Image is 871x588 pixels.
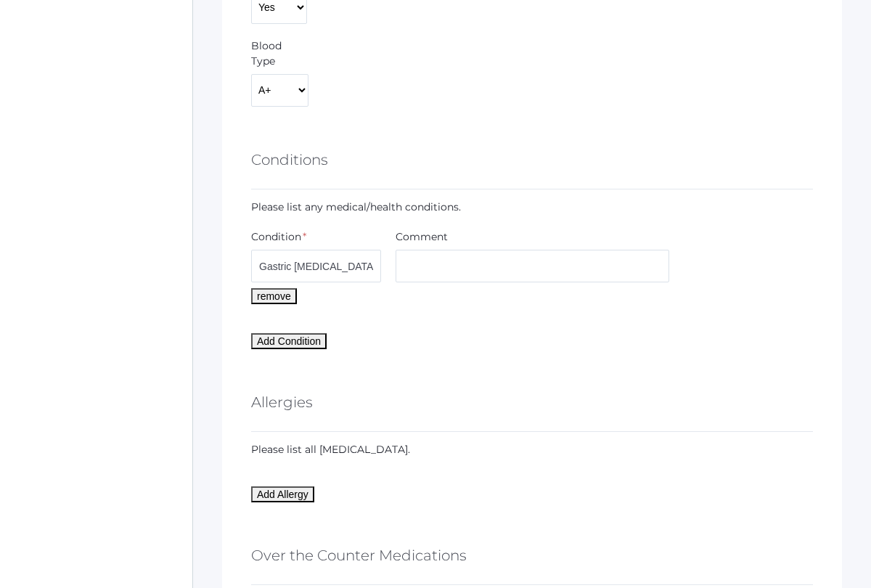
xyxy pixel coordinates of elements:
label: Comment [396,229,448,245]
label: Blood Type [251,38,307,69]
h5: Allergies [251,390,313,415]
label: Condition [251,229,301,245]
h5: Over the Counter Medications [251,543,467,568]
h5: Conditions [251,147,328,172]
button: Add Condition [251,333,327,349]
button: remove [251,288,297,304]
button: Add Allergy [251,486,314,502]
p: Please list all [MEDICAL_DATA]. [251,442,813,457]
p: Please list any medical/health conditions. [251,200,813,215]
